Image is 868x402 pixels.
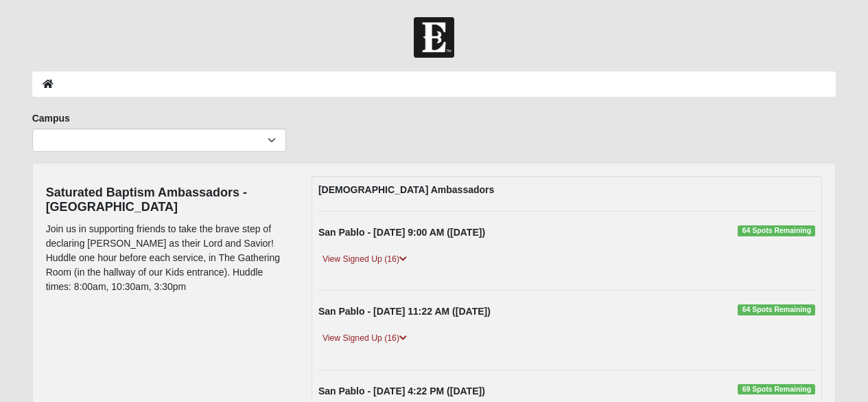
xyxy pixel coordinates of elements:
[318,331,411,346] a: View Signed Up (16)
[738,225,815,236] span: 64 Spots Remaining
[46,222,291,294] p: Join us in supporting friends to take the brave step of declaring [PERSON_NAME] as their Lord and...
[318,184,494,195] strong: [DEMOGRAPHIC_DATA] Ambassadors
[32,111,70,125] label: Campus
[46,186,291,215] h4: Saturated Baptism Ambassadors - [GEOGRAPHIC_DATA]
[414,17,454,58] img: Church of Eleven22 Logo
[318,227,485,238] strong: San Pablo - [DATE] 9:00 AM ([DATE])
[318,252,411,267] a: View Signed Up (16)
[738,384,815,395] span: 69 Spots Remaining
[738,304,815,315] span: 64 Spots Remaining
[318,306,491,317] strong: San Pablo - [DATE] 11:22 AM ([DATE])
[318,386,485,397] strong: San Pablo - [DATE] 4:22 PM ([DATE])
